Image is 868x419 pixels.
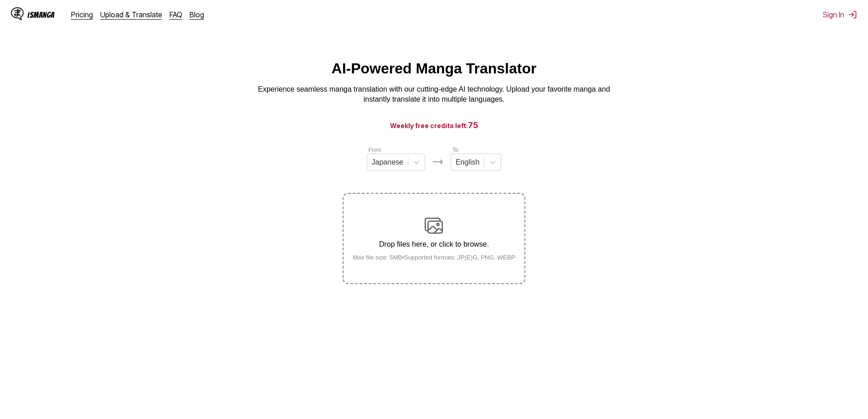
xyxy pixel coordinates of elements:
[468,120,478,130] span: 75
[369,147,381,153] label: From
[27,10,55,19] div: IsManga
[100,10,162,19] a: Upload & Translate
[11,7,24,20] img: IsManga Logo
[71,10,93,19] a: Pricing
[432,156,443,167] img: Languages icon
[190,10,204,19] a: Blog
[345,254,523,261] small: Max file size: 5MB • Supported formats: JP(E)G, PNG, WEBP
[345,240,523,248] p: Drop files here, or click to browse.
[252,84,616,105] p: Experience seamless manga translation with our cutting-edge AI technology. Upload your favorite m...
[848,10,857,19] img: Sign out
[823,10,857,19] button: Sign In
[332,60,537,77] h1: AI-Powered Manga Translator
[11,7,71,22] a: IsManga LogoIsManga
[22,119,846,131] h3: Weekly free credits left:
[169,10,182,19] a: FAQ
[452,147,458,153] label: To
